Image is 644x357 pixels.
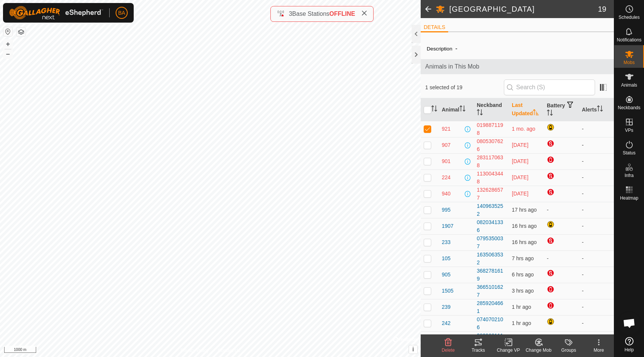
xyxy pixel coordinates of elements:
div: Groups [554,347,584,354]
span: 901 [442,157,450,165]
span: Mobs [624,60,635,65]
a: Privacy Policy [180,347,209,354]
span: 2 Oct 2025, 3:18 am [512,255,534,261]
span: 1907 [442,222,453,230]
span: 239 [442,303,450,311]
span: 2 Oct 2025, 4:18 am [512,272,534,278]
span: - [452,42,460,55]
span: VPs [625,128,633,133]
div: 3682781619 [477,267,506,283]
td: - [579,315,614,331]
li: DETAILS [421,23,448,32]
span: 105 [442,255,450,262]
div: Open chat [618,312,641,334]
span: 2 Oct 2025, 7:20 am [512,288,534,294]
td: - [544,202,579,218]
td: - [579,218,614,234]
span: 940 [442,190,450,198]
button: Map Layers [17,27,26,37]
div: 0820341336 [477,218,506,234]
td: - [579,137,614,153]
p-sorticon: Activate to sort [597,107,603,113]
span: OFFLINE [330,11,355,17]
th: Animal [439,98,474,121]
span: 1 Oct 2025, 5:19 pm [512,207,537,213]
button: Reset Map [3,27,12,36]
span: Animals in This Mob [425,62,609,71]
th: Neckband [474,98,509,121]
div: Change VP [493,347,523,354]
span: i [412,346,414,352]
td: - [579,186,614,202]
span: 1 Oct 2025, 6:20 pm [512,239,537,245]
span: Status [623,151,635,155]
div: More [584,347,614,354]
span: 1505 [442,287,453,295]
p-sorticon: Activate to sort [459,107,465,113]
p-sorticon: Activate to sort [431,107,437,113]
span: 1 selected of 19 [425,84,504,92]
label: Description [427,46,452,52]
div: 2829001113 [477,332,506,348]
td: - [579,169,614,186]
div: Tracks [463,347,493,354]
span: 995 [442,206,450,214]
a: Help [614,334,644,355]
span: 10 Aug 2025, 8:13 pm [512,126,535,132]
input: Search (S) [504,79,595,95]
span: Heatmap [620,196,638,200]
span: 19 [598,3,606,15]
span: 907 [442,141,450,149]
div: 3665101627 [477,283,506,299]
span: 1 Oct 2025, 6:19 pm [512,223,537,229]
div: 0198871198 [477,121,506,137]
p-sorticon: Activate to sort [547,111,553,117]
p-sorticon: Activate to sort [533,110,539,116]
span: 3 [289,11,292,17]
span: 20 Sept 2025, 10:19 am [512,142,528,148]
td: - [544,250,579,267]
a: Contact Us [218,347,240,354]
span: Help [624,348,634,352]
span: Infra [624,173,633,178]
p-sorticon: Activate to sort [477,110,483,116]
span: 905 [442,271,450,279]
td: - [579,331,614,348]
button: i [409,345,417,354]
td: - [579,250,614,267]
span: 242 [442,319,450,327]
span: 233 [442,238,450,246]
span: Neckbands [618,105,640,110]
span: Notifications [617,38,641,42]
span: BA [118,9,125,17]
td: - [579,234,614,250]
div: 0805307626 [477,137,506,153]
span: Animals [621,83,637,87]
div: Change Mob [523,347,554,354]
div: 1130043448 [477,170,506,186]
div: 0740702106 [477,316,506,331]
span: 27 Sept 2025, 3:19 pm [512,158,528,164]
button: – [3,49,12,58]
span: 2 Oct 2025, 9:19 am [512,320,531,326]
div: 1409635252 [477,202,506,218]
td: - [579,299,614,315]
div: 2859204661 [477,299,506,315]
td: - [579,283,614,299]
th: Alerts [579,98,614,121]
span: 2 Oct 2025, 9:18 am [512,304,531,310]
span: 921 [442,125,450,133]
span: Base Stations [292,11,330,17]
img: Gallagher Logo [9,6,103,20]
td: - [579,267,614,283]
div: 2831170638 [477,154,506,169]
th: Battery [544,98,579,121]
div: 1326286577 [477,186,506,202]
span: 28 Sept 2025, 5:20 pm [512,174,528,180]
div: 1635063532 [477,251,506,267]
span: 1 Oct 2025, 10:20 am [512,191,528,197]
span: Delete [442,348,455,353]
th: Last Updated [509,98,544,121]
td: - [579,153,614,169]
button: + [3,40,12,49]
